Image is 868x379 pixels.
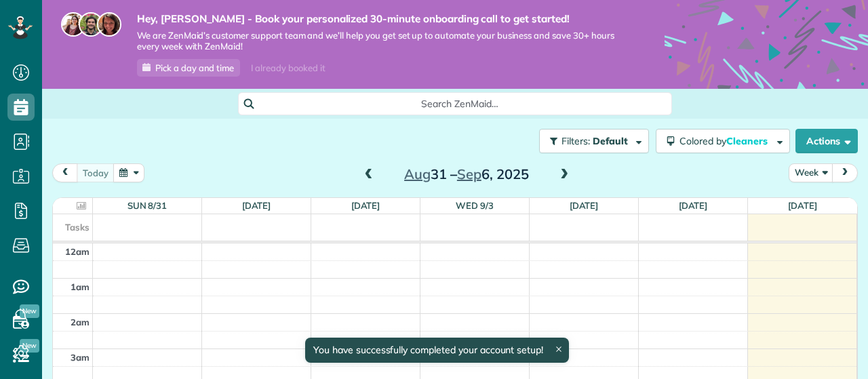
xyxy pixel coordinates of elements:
[679,200,708,211] a: [DATE]
[789,163,833,182] button: Week
[404,165,431,182] span: Aug
[61,12,85,37] img: maria-72a9807cf96188c08ef61303f053569d2e2a8a1cde33d635c8a3ac13582a053d.jpg
[539,129,649,153] button: Filters: Default
[137,59,240,77] a: Pick a day and time
[71,352,90,363] span: 3am
[305,338,569,363] div: You have successfully completed your account setup!
[97,12,121,37] img: michelle-19f622bdf1676172e81f8f8fba1fb50e276960ebfe0243fe18214015130c80e4.jpg
[71,317,90,327] span: 2am
[788,200,817,211] a: [DATE]
[137,12,624,26] strong: Hey, [PERSON_NAME] - Book your personalized 30-minute onboarding call to get started!
[242,200,271,211] a: [DATE]
[65,246,90,257] span: 12am
[52,163,78,182] button: prev
[77,163,115,182] button: today
[79,12,103,37] img: jorge-587dff0eeaa6aab1f244e6dc62b8924c3b6ad411094392a53c71c6c4a576187d.jpg
[71,281,90,292] span: 1am
[155,62,234,73] span: Pick a day and time
[243,60,333,77] div: I already booked it
[832,163,858,182] button: next
[382,167,551,182] h2: 31 – 6, 2025
[351,200,380,211] a: [DATE]
[795,129,858,153] button: Actions
[561,135,590,147] span: Filters:
[65,222,90,233] span: Tasks
[127,200,167,211] a: Sun 8/31
[456,200,494,211] a: Wed 9/3
[726,135,770,147] span: Cleaners
[137,30,624,53] span: We are ZenMaid’s customer support team and we’ll help you get set up to automate your business an...
[679,135,772,147] span: Colored by
[532,129,649,153] a: Filters: Default
[656,129,790,153] button: Colored byCleaners
[570,200,599,211] a: [DATE]
[457,165,481,182] span: Sep
[593,135,629,147] span: Default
